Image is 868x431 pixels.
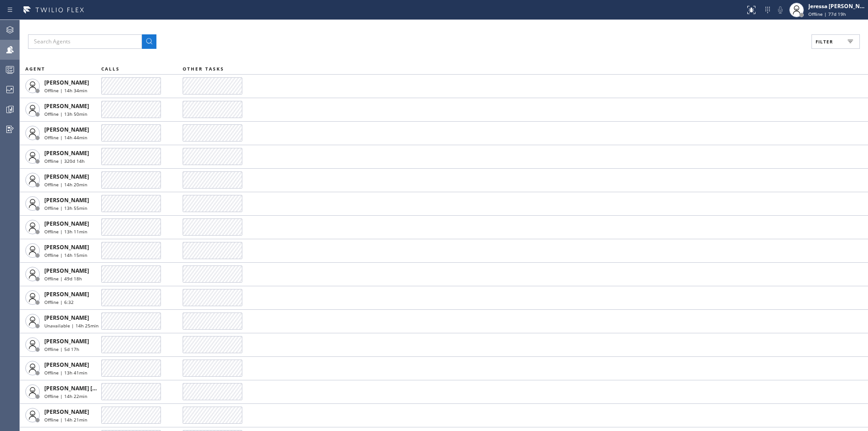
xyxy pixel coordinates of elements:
[44,299,74,305] span: Offline | 6:32
[808,2,865,10] div: Jeressa [PERSON_NAME]
[44,252,87,258] span: Offline | 14h 15min
[44,417,87,423] span: Offline | 14h 21min
[101,66,120,72] span: CALLS
[44,220,89,227] span: [PERSON_NAME]
[44,369,87,376] span: Offline | 13h 41min
[44,196,89,204] span: [PERSON_NAME]
[44,126,89,133] span: [PERSON_NAME]
[44,111,87,117] span: Offline | 13h 50min
[816,38,833,45] span: Filter
[774,4,787,16] button: Mute
[44,346,79,352] span: Offline | 5d 17h
[44,337,89,345] span: [PERSON_NAME]
[44,314,89,322] span: [PERSON_NAME]
[44,102,89,110] span: [PERSON_NAME]
[28,34,142,49] input: Search Agents
[44,393,87,399] span: Offline | 14h 22min
[44,290,89,298] span: [PERSON_NAME]
[44,322,99,329] span: Unavailable | 14h 25min
[44,267,89,275] span: [PERSON_NAME]
[44,79,89,86] span: [PERSON_NAME]
[44,205,87,211] span: Offline | 13h 55min
[44,361,89,369] span: [PERSON_NAME]
[25,66,45,72] span: AGENT
[44,134,87,141] span: Offline | 14h 44min
[44,408,89,416] span: [PERSON_NAME]
[44,149,89,157] span: [PERSON_NAME]
[44,87,87,94] span: Offline | 14h 34min
[44,158,85,164] span: Offline | 320d 14h
[44,173,89,180] span: [PERSON_NAME]
[44,275,82,282] span: Offline | 49d 18h
[44,228,87,235] span: Offline | 13h 11min
[811,34,860,49] button: Filter
[44,384,135,392] span: [PERSON_NAME] [PERSON_NAME]
[44,243,89,251] span: [PERSON_NAME]
[808,11,846,17] span: Offline | 77d 19h
[183,66,224,72] span: OTHER TASKS
[44,181,87,188] span: Offline | 14h 20min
